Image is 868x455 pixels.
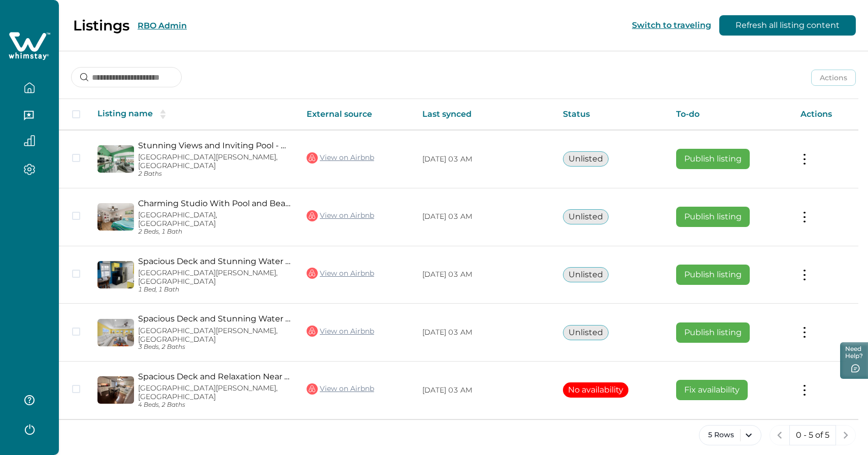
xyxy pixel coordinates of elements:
p: Listings [73,17,129,34]
p: 0 - 5 of 5 [796,430,829,440]
p: 2 Beds, 1 Bath [138,228,290,236]
p: 2 Baths [138,170,290,178]
p: [GEOGRAPHIC_DATA][PERSON_NAME], [GEOGRAPHIC_DATA] [138,327,290,344]
th: External source [298,99,414,130]
img: propertyImage_Stunning Views and Inviting Pool - Charming Waterfront Retreat [97,145,134,173]
a: View on Airbnb [307,324,374,338]
th: Last synced [414,99,555,130]
a: View on Airbnb [307,151,374,165]
th: Status [555,99,668,130]
button: Unlisted [563,325,609,340]
img: propertyImage_Spacious Deck and Relaxation Near the Beach - Inviting Oasis [97,376,134,404]
button: 5 Rows [699,425,761,445]
p: [DATE] 03 AM [422,328,547,338]
a: View on Airbnb [307,209,374,222]
th: Actions [792,99,858,130]
button: next page [836,425,856,445]
button: Publish listing [676,149,750,169]
button: RBO Admin [138,21,187,30]
p: [DATE] 03 AM [422,154,547,165]
p: 1 Bed, 1 Bath [138,286,290,294]
a: Stunning Views and Inviting Pool - Charming Waterfront Retreat [138,141,290,150]
p: [GEOGRAPHIC_DATA], [GEOGRAPHIC_DATA] [138,211,290,228]
a: View on Airbnb [307,267,374,280]
p: [DATE] 03 AM [422,385,547,396]
button: 0 - 5 of 5 [789,425,836,445]
a: Spacious Deck and Relaxation Near the Beach - Inviting Oasis [138,372,290,381]
button: No availability [563,382,628,398]
img: propertyImage_Charming Studio With Pool and Beach View - Inviting Coastal Escape [97,203,134,231]
button: sorting [153,109,173,119]
p: [DATE] 03 AM [422,270,547,280]
img: propertyImage_Spacious Deck and Stunning Water Views - Tranquil Waterfront Haven [97,319,134,346]
a: Spacious Deck and Stunning Water Views - Charming Retreat [138,256,290,266]
button: Refresh all listing content [719,15,856,36]
button: Actions [811,70,856,86]
th: Listing name [89,99,298,130]
button: Publish listing [676,207,750,227]
p: [GEOGRAPHIC_DATA][PERSON_NAME], [GEOGRAPHIC_DATA] [138,153,290,170]
p: [DATE] 03 AM [422,212,547,222]
a: Spacious Deck and Stunning Water Views - Tranquil Waterfront Haven [138,314,290,323]
p: 3 Beds, 2 Baths [138,343,290,351]
button: Publish listing [676,322,750,343]
button: previous page [770,425,790,445]
button: Publish listing [676,265,750,285]
p: [GEOGRAPHIC_DATA][PERSON_NAME], [GEOGRAPHIC_DATA] [138,269,290,286]
a: View on Airbnb [307,382,374,396]
img: propertyImage_Spacious Deck and Stunning Water Views - Charming Retreat [97,261,134,288]
button: Switch to traveling [632,20,711,30]
th: To-do [668,99,792,130]
button: Unlisted [563,151,609,167]
button: Unlisted [563,209,609,224]
a: Charming Studio With Pool and Beach View - Inviting Coastal Escape [138,199,290,208]
p: [GEOGRAPHIC_DATA][PERSON_NAME], [GEOGRAPHIC_DATA] [138,384,290,401]
button: Unlisted [563,267,609,282]
p: 4 Beds, 2 Baths [138,401,290,409]
button: Fix availability [676,380,748,400]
